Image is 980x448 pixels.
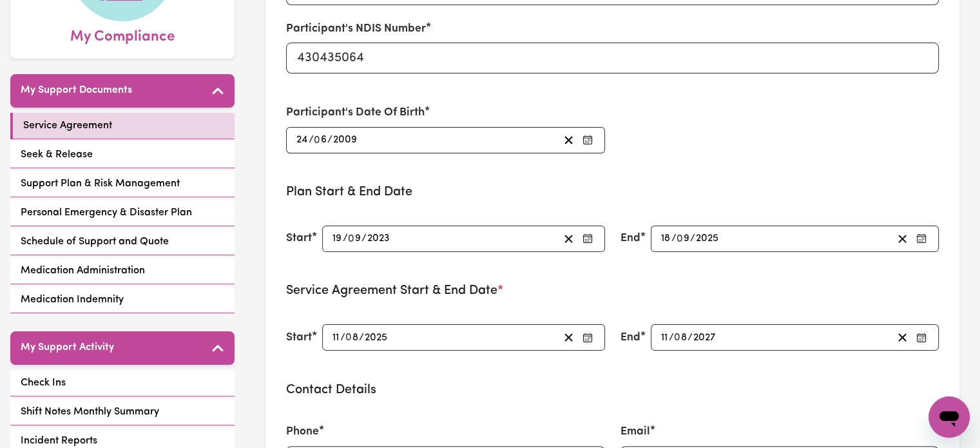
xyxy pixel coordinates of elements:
[21,234,169,249] span: Schedule of Support and Quote
[21,205,192,220] span: Personal Emergency & Disaster Plan
[928,396,970,438] iframe: Button to launch messaging window
[286,382,939,398] h3: Contact Details
[286,283,939,298] h3: Service Agreement Start & End Date
[286,104,425,121] label: Participant's Date Of Birth
[21,375,66,391] span: Check Ins
[675,329,687,346] input: --
[332,230,343,248] input: --
[687,332,693,344] span: /
[693,329,717,346] input: ----
[359,332,364,344] span: /
[286,230,312,247] label: Start
[10,287,235,313] a: Medication Indemnity
[296,131,309,149] input: --
[677,230,690,248] input: --
[348,233,354,244] span: 0
[10,171,235,197] a: Support Plan & Risk Management
[309,134,314,146] span: /
[343,233,348,244] span: /
[674,333,680,343] span: 0
[671,233,677,244] span: /
[361,233,367,244] span: /
[21,84,132,97] h5: My Support Documents
[332,131,358,149] input: ----
[364,329,389,346] input: ----
[21,292,124,307] span: Medication Indemnity
[660,329,669,346] input: --
[669,332,674,344] span: /
[340,332,345,344] span: /
[23,118,112,133] span: Service Agreement
[332,329,340,346] input: --
[690,233,695,244] span: /
[21,404,159,420] span: Shift Notes Monthly Summary
[10,399,235,425] a: Shift Notes Monthly Summary
[70,21,175,48] span: My Compliance
[677,233,683,244] span: 0
[10,370,235,396] a: Check Ins
[21,147,93,162] span: Seek & Release
[10,113,235,139] a: Service Agreement
[345,333,352,343] span: 0
[286,424,319,440] label: Phone
[620,329,640,346] label: End
[327,134,332,146] span: /
[21,176,180,191] span: Support Plan & Risk Management
[286,184,939,200] h3: Plan Start & End Date
[315,131,328,149] input: --
[10,229,235,255] a: Schedule of Support and Quote
[21,342,114,354] h5: My Support Activity
[347,329,360,346] input: --
[10,331,235,365] button: My Support Activity
[620,424,650,440] label: Email
[10,74,235,108] button: My Support Documents
[660,230,671,248] input: --
[620,230,640,247] label: End
[10,200,235,226] a: Personal Emergency & Disaster Plan
[695,230,720,248] input: ----
[367,230,391,248] input: ----
[10,142,235,168] a: Seek & Release
[286,329,312,346] label: Start
[10,258,235,284] a: Medication Administration
[314,135,320,145] span: 0
[286,21,426,37] label: Participant's NDIS Number
[21,263,145,278] span: Medication Administration
[349,230,362,248] input: --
